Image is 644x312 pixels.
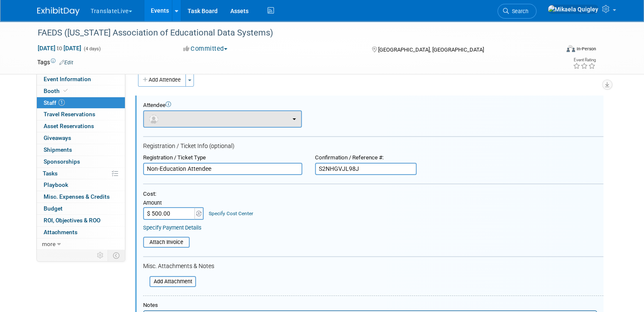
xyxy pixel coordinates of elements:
[37,227,125,238] a: Attachments
[108,250,125,261] td: Toggle Event Tabs
[37,168,125,179] a: Tasks
[143,102,603,109] div: Attendee
[64,88,68,93] i: Booth reservation complete
[5,3,448,12] body: Rich Text Area. Press ALT-0 for help.
[44,134,71,141] span: Giveaways
[143,224,202,231] a: Specify Payment Details
[44,193,110,200] span: Misc. Expenses & Credits
[44,111,95,118] span: Travel Reservations
[37,44,82,52] span: [DATE] [DATE]
[55,45,64,52] span: to
[37,156,125,167] a: Sponsorships
[37,132,125,144] a: Giveaways
[180,44,231,53] button: Committed
[42,241,55,247] span: more
[509,8,528,14] span: Search
[37,7,80,16] img: ExhibitDay
[43,170,58,177] span: Tasks
[58,99,65,106] span: 1
[35,25,549,41] div: FAEDS ([US_STATE] Association of Educational Data Systems)
[5,3,448,12] p: [PERSON_NAME] is going to do a presentation
[143,302,597,309] div: Notes
[37,74,125,85] a: Event Information
[44,123,94,129] span: Asset Reservations
[378,47,484,53] span: [GEOGRAPHIC_DATA], [GEOGRAPHIC_DATA]
[37,97,125,109] a: Staff1
[143,200,205,207] div: Amount
[37,85,125,97] a: Booth
[138,73,186,87] button: Add Attendee
[143,154,302,161] div: Registration / Ticket Type
[37,58,73,66] td: Tags
[514,44,596,57] div: Event Format
[37,191,125,203] a: Misc. Expenses & Credits
[37,215,125,226] a: ROI, Objectives & ROO
[567,45,575,52] img: Format-Inperson.png
[498,4,536,19] a: Search
[44,99,65,106] span: Staff
[44,158,80,165] span: Sponsorships
[573,58,596,62] div: Event Rating
[83,46,101,52] span: (4 days)
[44,229,77,235] span: Attachments
[44,181,68,188] span: Playbook
[143,263,603,270] div: Misc. Attachments & Notes
[37,203,125,214] a: Budget
[143,191,603,198] div: Cost:
[209,211,253,216] a: Specify Cost Center
[37,120,125,132] a: Asset Reservations
[44,76,91,82] span: Event Information
[93,250,108,261] td: Personalize Event Tab Strip
[37,238,125,250] a: more
[37,109,125,120] a: Travel Reservations
[37,179,125,191] a: Playbook
[576,46,596,52] div: In-Person
[44,88,69,94] span: Booth
[44,217,100,224] span: ROI, Objectives & ROO
[143,142,603,150] div: Registration / Ticket Info (optional)
[37,144,125,156] a: Shipments
[44,205,63,212] span: Budget
[315,154,417,161] div: Confirmation / Reference #:
[547,5,599,14] img: Mikaela Quigley
[59,60,73,66] a: Edit
[44,146,72,153] span: Shipments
